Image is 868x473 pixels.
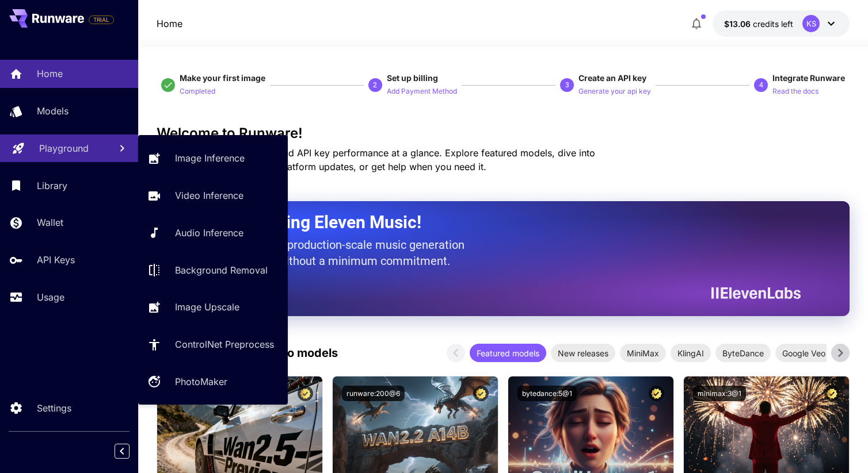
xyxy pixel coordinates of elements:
[175,151,245,165] p: Image Inference
[180,86,215,97] p: Completed
[175,375,227,389] p: PhotoMaker
[175,189,243,202] p: Video Inference
[185,211,793,233] h2: Now Supporting Eleven Music!
[298,386,313,401] button: Certified Model – Vetted for best performance and includes a commercial license.
[551,347,615,359] span: New releases
[157,17,182,30] nav: breadcrumb
[824,386,840,401] button: Certified Model – Vetted for best performance and includes a commercial license.
[37,104,68,118] p: Models
[175,263,268,277] p: Background Removal
[620,347,666,359] span: MiniMax
[470,347,546,359] span: Featured models
[157,17,182,30] p: Home
[517,386,577,401] button: bytedance:5@1
[373,80,377,90] p: 2
[775,347,832,359] span: Google Veo
[565,80,569,90] p: 3
[157,147,595,172] span: Check out your usage stats and API key performance at a glance. Explore featured models, dive int...
[39,141,89,155] p: Playground
[138,219,288,247] a: Audio Inference
[715,347,771,359] span: ByteDance
[89,16,113,24] span: TRIAL
[578,73,646,83] span: Create an API key
[473,386,489,401] button: Certified Model – Vetted for best performance and includes a commercial license.
[671,347,711,359] span: KlingAI
[578,86,651,97] p: Generate your api key
[185,237,473,269] p: The only way to get production-scale music generation from Eleven Labs without a minimum commitment.
[387,86,457,97] p: Add Payment Method
[175,337,274,351] p: ControlNet Preprocess
[342,386,405,401] button: runware:200@6
[772,86,818,97] p: Read the docs
[138,330,288,359] a: ControlNet Preprocess
[115,444,130,459] button: Collapse sidebar
[724,18,793,30] div: $13.0635
[387,73,438,83] span: Set up billing
[753,19,793,29] span: credits left
[649,386,664,401] button: Certified Model – Vetted for best performance and includes a commercial license.
[37,179,67,193] p: Library
[772,73,845,83] span: Integrate Runware
[123,441,138,462] div: Collapse sidebar
[157,125,850,141] h3: Welcome to Runware!
[37,67,63,80] p: Home
[89,13,114,26] span: Add your payment card to enable full platform functionality.
[37,290,64,304] p: Usage
[138,293,288,321] a: Image Upscale
[175,226,243,240] p: Audio Inference
[713,10,850,37] button: $13.0635
[138,182,288,210] a: Video Inference
[802,15,820,32] div: KS
[693,386,746,401] button: minimax:3@1
[37,253,75,267] p: API Keys
[175,300,239,314] p: Image Upscale
[138,368,288,396] a: PhotoMaker
[37,216,63,229] p: Wallet
[138,144,288,172] a: Image Inference
[759,80,763,90] p: 4
[724,19,753,29] span: $13.06
[138,256,288,284] a: Background Removal
[180,73,265,83] span: Make your first image
[37,401,71,415] p: Settings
